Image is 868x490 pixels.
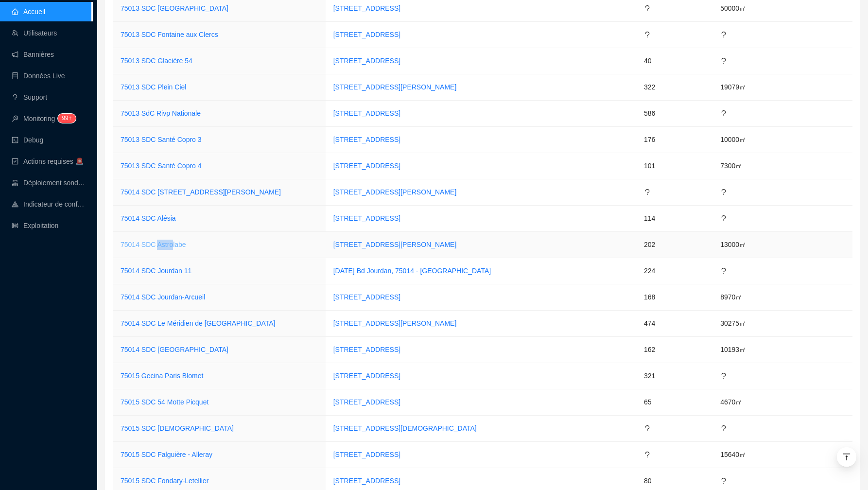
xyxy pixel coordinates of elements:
[333,83,457,91] a: [STREET_ADDRESS][PERSON_NAME]
[333,57,400,65] a: [STREET_ADDRESS]
[121,398,208,406] a: 75015 SDC 54 Motte Picquet
[644,5,651,12] span: question
[720,425,727,432] span: question
[121,424,234,432] a: 75015 SDC [DEMOGRAPHIC_DATA]
[720,4,746,12] span: 50000 ㎡
[12,29,57,37] a: teamUtilisateurs
[644,293,655,301] span: 168
[333,424,477,432] a: [STREET_ADDRESS][DEMOGRAPHIC_DATA]
[842,453,851,461] span: vertical-align-top
[333,241,457,248] a: [STREET_ADDRESS][PERSON_NAME]
[333,4,400,12] a: [STREET_ADDRESS]
[121,372,203,380] a: 75015 Gecina Paris Blomet
[644,57,652,65] span: 40
[720,293,742,301] span: 8970 ㎡
[12,222,58,229] a: slidersExploitation
[644,372,655,380] span: 321
[121,477,208,485] a: 75015 SDC Fondary-Letellier
[644,477,652,485] span: 80
[121,4,228,12] a: 75013 SDC [GEOGRAPHIC_DATA]
[644,398,652,406] span: 65
[333,109,400,117] a: [STREET_ADDRESS]
[12,136,43,144] a: codeDebug
[121,188,281,196] a: 75014 SDC [STREET_ADDRESS][PERSON_NAME]
[644,31,651,38] span: question
[720,477,727,484] span: question
[333,31,400,38] a: [STREET_ADDRESS]
[644,136,655,143] span: 176
[720,241,746,248] span: 13000 ㎡
[644,162,655,170] span: 101
[720,451,746,458] span: 15640 ㎡
[720,136,746,143] span: 10000 ㎡
[121,57,192,65] a: 75013 SDC Glacière 54
[720,31,727,38] span: question
[121,293,205,301] a: 75014 SDC Jourdan-Arcueil
[12,158,18,165] span: check-square
[644,189,651,195] span: question
[121,136,202,143] a: 75013 SDC Santé Copro 3
[121,162,202,170] a: 75013 SDC Santé Copro 4
[644,267,655,275] span: 224
[720,57,727,64] span: question
[720,110,727,117] span: question
[333,214,400,222] a: [STREET_ADDRESS]
[720,372,727,379] span: question
[121,214,176,222] a: 75014 SDC Alésia
[121,83,186,91] a: 75013 SDC Plein Ciel
[644,451,651,458] span: question
[720,319,746,327] span: 30275 ㎡
[644,83,655,91] span: 322
[12,51,54,58] a: notificationBannières
[121,319,276,327] a: 75014 SDC Le Méridien de [GEOGRAPHIC_DATA]
[333,267,491,275] a: [DATE] Bd Jourdan, 75014 - [GEOGRAPHIC_DATA]
[333,398,400,406] a: [STREET_ADDRESS]
[121,346,228,353] a: 75014 SDC [GEOGRAPHIC_DATA]
[12,179,86,187] a: clusterDéploiement sondes
[333,451,400,458] a: [STREET_ADDRESS]
[121,31,218,38] a: 75013 SDC Fontaine aux Clercs
[720,346,746,353] span: 10193 ㎡
[333,346,400,353] a: [STREET_ADDRESS]
[644,241,655,248] span: 202
[121,109,201,117] a: 75013 SdC Rivp Nationale
[333,372,400,380] a: [STREET_ADDRESS]
[333,293,400,301] a: [STREET_ADDRESS]
[720,83,746,91] span: 19079 ㎡
[644,425,651,432] span: question
[720,267,727,274] span: question
[720,189,727,195] span: question
[333,188,457,196] a: [STREET_ADDRESS][PERSON_NAME]
[333,136,400,143] a: [STREET_ADDRESS]
[720,215,727,222] span: question
[121,451,212,458] a: 75015 SDC Falguière - Alleray
[720,162,742,170] span: 7300 ㎡
[12,8,45,16] a: homeAccueil
[720,398,742,406] span: 4670 ㎡
[121,241,186,248] a: 75014 SDC Astrolabe
[333,477,400,485] a: [STREET_ADDRESS]
[644,109,655,117] span: 586
[644,346,655,353] span: 162
[12,200,86,208] a: heat-mapIndicateur de confort
[333,319,457,327] a: [STREET_ADDRESS][PERSON_NAME]
[333,162,400,170] a: [STREET_ADDRESS]
[12,72,65,80] a: databaseDonnées Live
[12,93,47,101] a: questionSupport
[23,157,84,165] span: Actions requises 🚨
[58,114,75,123] sup: 149
[12,115,73,122] a: monitorMonitoring99+
[644,214,655,222] span: 114
[644,319,655,327] span: 474
[121,267,191,275] a: 75014 SDC Jourdan 11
